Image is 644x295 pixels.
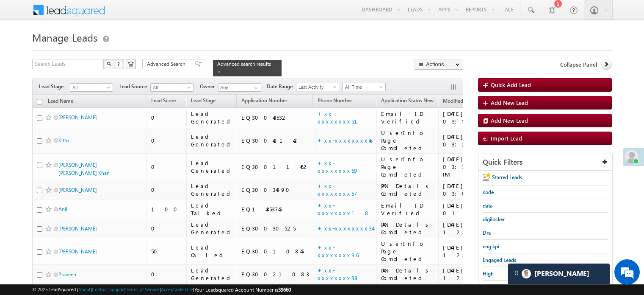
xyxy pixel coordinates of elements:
[318,244,359,258] a: +xx-xxxxxxxx96
[513,270,520,276] img: carter-drag
[491,135,522,142] span: Import Lead
[191,182,233,197] div: Lead Generated
[483,270,494,277] span: High
[381,182,434,197] div: PAN Details Completed
[191,133,233,148] div: Lead Generated
[443,182,496,197] div: [DATE] 03:07 PM
[191,267,233,282] div: Lead Generated
[343,83,383,91] span: All Time
[241,247,309,255] div: EQ30010845
[92,287,125,292] a: Contact Support
[415,59,463,70] button: Actions
[161,287,193,292] a: Acceptable Use
[318,137,372,144] a: +xx-xxxxxxxx46
[241,163,309,171] div: EQ30011462
[478,154,612,171] div: Quick Filters
[296,83,339,91] a: Last Activity
[151,114,182,121] div: 0
[151,270,182,278] div: 0
[200,83,218,90] span: Owner
[343,83,386,91] a: All Time
[37,99,42,104] input: Check all records
[483,243,499,250] span: eng kpi
[241,137,309,144] div: EQ30042142
[78,287,91,292] a: About
[127,287,160,292] a: Terms of Service
[237,96,291,107] a: Application Number
[151,186,182,194] div: 0
[491,117,528,124] span: Add New Lead
[241,270,309,278] div: EQ30021083
[187,96,220,107] a: Lead Stage
[191,97,216,104] span: Lead Stage
[32,31,97,44] span: Manage Leads
[483,189,494,195] span: code
[534,270,589,278] span: Carter
[508,263,610,284] div: carter-dragCarter[PERSON_NAME]
[443,221,496,236] div: [DATE] 12:47 PM
[117,60,121,67] span: ?
[483,230,491,236] span: Dra
[241,114,309,121] div: EQ30043532
[39,83,70,90] span: Lead Stage
[381,240,434,263] div: UserInfo Page Completed
[58,114,97,121] a: [PERSON_NAME]
[147,96,180,107] a: Lead Score
[107,62,111,66] img: Search
[151,225,182,232] div: 0
[241,225,309,232] div: EQ30030525
[44,96,77,107] a: Lead Name
[318,97,352,104] span: Phone Number
[241,205,309,213] div: EQ14353745
[151,97,176,104] span: Lead Score
[377,96,438,107] a: Application Status New
[218,83,261,92] input: Type to Search
[58,225,97,232] a: [PERSON_NAME]
[443,244,496,259] div: [DATE] 12:26 PM
[191,110,233,125] div: Lead Generated
[381,155,434,178] div: UserInfo Page Completed
[522,269,531,278] img: Carter
[381,221,434,236] div: PAN Details Completed
[483,257,516,263] span: Engaged Leads
[318,182,357,197] a: +xx-xxxxxxxx57
[318,267,359,281] a: +xx-xxxxxxxx38
[483,216,505,222] span: digilocker
[491,99,528,106] span: Add New Lead
[58,248,97,255] a: [PERSON_NAME]
[381,129,434,152] div: UserInfo Page Completed
[58,187,97,193] a: [PERSON_NAME]
[381,267,434,282] div: PAN Details Completed
[492,174,522,180] span: Starred Leads
[443,155,496,178] div: [DATE] 03:10 PM
[443,202,496,217] div: [DATE] 01:48 PM
[318,202,370,216] a: +xx-xxxxxxxx18
[150,83,193,92] a: All
[191,159,233,174] div: Lead Generated
[194,287,291,293] span: Your Leadsquared Account Number is
[191,244,233,259] div: Lead Called
[217,61,271,67] span: Advanced search results
[58,137,69,143] a: Kittu
[491,81,531,88] span: Quick Add Lead
[58,206,67,212] a: Anil
[443,98,471,104] span: Modified On
[318,110,368,125] a: +xx-xxxxxxxx51
[318,225,373,232] a: +xx-xxxxxxxx34
[151,137,182,144] div: 0
[147,60,188,68] span: Advanced Search
[241,186,309,194] div: EQ30034990
[278,287,291,293] span: 39660
[70,84,111,91] span: All
[114,59,124,69] button: ?
[443,110,496,125] div: [DATE] 03:58 PM
[381,202,434,217] div: Email ID Verified
[191,202,233,217] div: Lead Talked
[151,84,191,91] span: All
[443,267,496,282] div: [DATE] 12:22 PM
[151,163,182,171] div: 0
[318,159,359,174] a: +xx-xxxxxxxx59
[119,83,150,90] span: Lead Source
[313,96,356,107] a: Phone Number
[58,271,76,278] a: Praveen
